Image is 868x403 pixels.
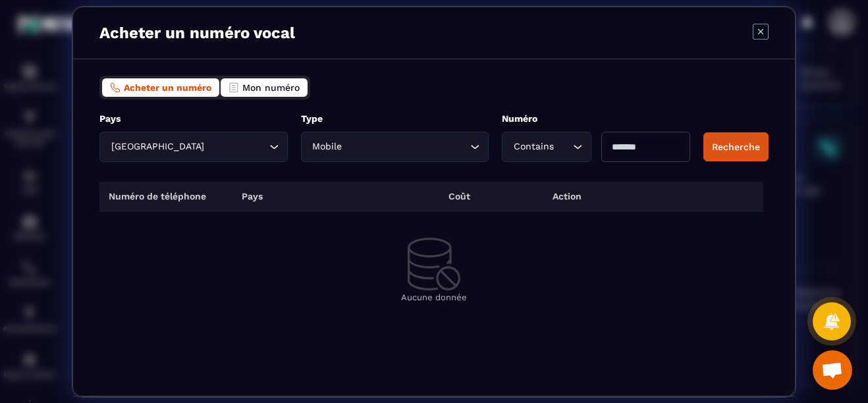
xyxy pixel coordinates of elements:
[232,182,336,211] th: Pays
[99,132,288,162] div: Search for option
[124,82,211,93] span: Acheter un numéro
[301,132,489,162] div: Search for option
[310,140,345,154] span: Mobile
[543,182,763,211] th: Action
[439,182,543,211] th: Coût
[126,292,742,302] p: Aucune donnée
[510,140,556,154] span: Contains
[301,113,489,125] p: Type
[345,140,468,154] input: Search for option
[242,82,300,93] span: Mon numéro
[99,182,232,211] th: Numéro de téléphone
[813,350,852,390] div: Ouvrir le chat
[502,132,591,162] div: Search for option
[108,140,207,154] span: [GEOGRAPHIC_DATA]
[221,78,308,97] button: Mon numéro
[502,113,690,125] p: Numéro
[99,113,288,125] p: Pays
[556,140,569,154] input: Search for option
[207,140,266,154] input: Search for option
[703,132,769,161] button: Recherche
[99,24,295,42] p: Acheter un numéro vocal
[102,78,219,97] button: Acheter un numéro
